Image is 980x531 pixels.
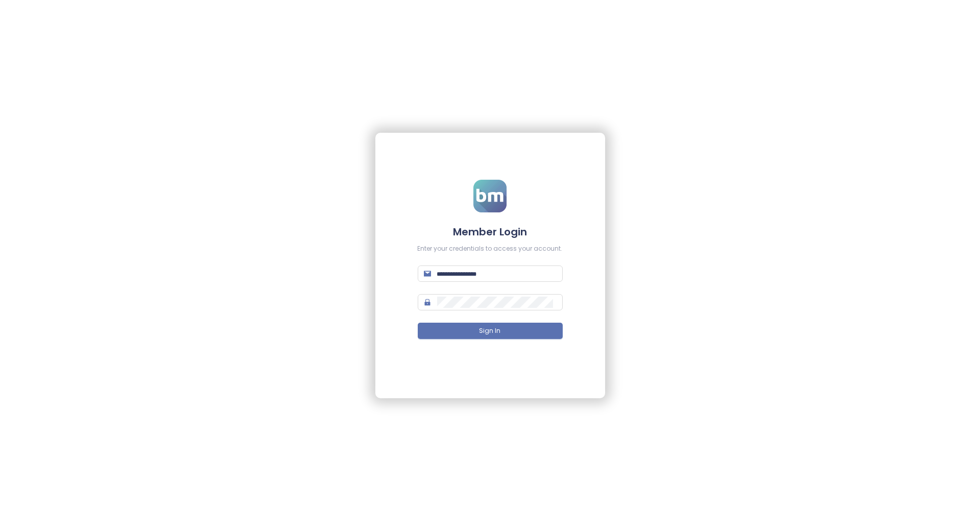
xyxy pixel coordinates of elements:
[424,270,431,277] span: mail
[418,225,563,239] h4: Member Login
[418,244,563,254] div: Enter your credentials to access your account.
[418,323,563,339] button: Sign In
[480,326,501,336] span: Sign In
[424,299,431,306] span: lock
[473,180,507,212] img: logo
